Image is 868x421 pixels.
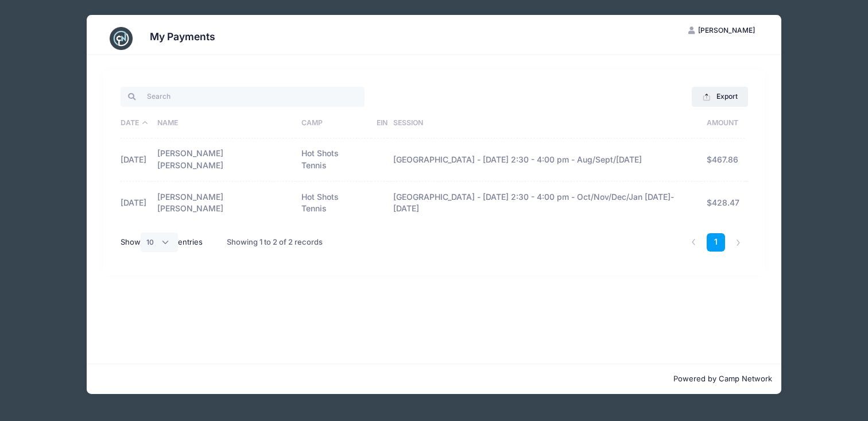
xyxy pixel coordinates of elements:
[296,181,371,224] td: Hot Shots Tennis
[110,27,133,50] img: CampNetwork
[692,87,747,106] button: Export
[227,229,323,256] div: Showing 1 to 2 of 2 records
[296,138,371,181] td: Hot Shots Tennis
[121,109,152,138] th: Date: activate to sort column descending
[296,109,371,138] th: Camp: activate to sort column ascending
[96,373,772,385] p: Powered by Camp Network
[701,181,745,224] td: $428.47
[698,26,755,34] span: [PERSON_NAME]
[121,138,152,181] td: [DATE]
[121,233,203,252] label: Show entries
[701,109,745,138] th: Amount: activate to sort column ascending
[387,181,701,224] td: [GEOGRAPHIC_DATA] - [DATE] 2:30 - 4:00 pm - Oct/Nov/Dec/Jan [DATE]-[DATE]
[387,138,701,181] td: [GEOGRAPHIC_DATA] - [DATE] 2:30 - 4:00 pm - Aug/Sept/[DATE]
[121,181,152,224] td: [DATE]
[152,138,296,181] td: [PERSON_NAME] [PERSON_NAME]
[387,109,701,138] th: Session: activate to sort column ascending
[152,181,296,224] td: [PERSON_NAME] [PERSON_NAME]
[152,109,296,138] th: Name: activate to sort column ascending
[701,138,745,181] td: $467.86
[371,109,388,138] th: EIN: activate to sort column ascending
[141,233,179,252] select: Showentries
[121,87,365,106] input: Search
[707,233,726,252] a: 1
[679,21,765,40] button: [PERSON_NAME]
[150,30,215,43] h3: My Payments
